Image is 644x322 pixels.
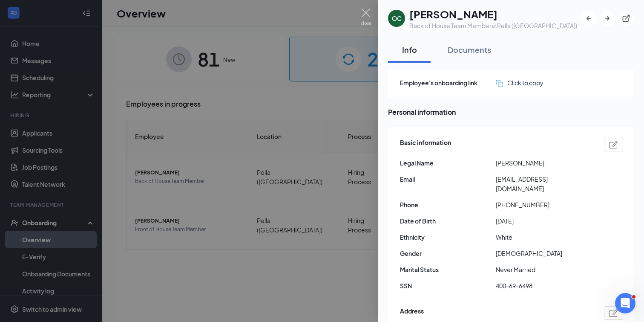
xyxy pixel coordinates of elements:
[496,200,592,209] span: [PHONE_NUMBER]
[400,158,496,168] span: Legal Name
[496,249,592,258] span: [DEMOGRAPHIC_DATA]
[400,216,496,226] span: Date of Birth
[622,14,630,23] svg: ExternalLink
[392,14,402,23] div: OC
[496,232,592,242] span: White
[496,281,592,290] span: 400-69-6498
[400,232,496,242] span: Ethnicity
[496,265,592,274] span: Never Married
[400,174,496,184] span: Email
[600,11,615,26] button: ArrowRight
[400,281,496,290] span: SSN
[615,293,635,313] iframe: Intercom live chat
[618,11,634,26] button: ExternalLink
[603,14,612,23] svg: ArrowRight
[400,200,496,209] span: Phone
[409,7,577,21] h1: [PERSON_NAME]
[400,78,496,87] span: Employee's onboarding link
[397,44,422,55] div: Info
[400,249,496,258] span: Gender
[400,265,496,274] span: Marital Status
[496,216,592,226] span: [DATE]
[581,11,596,26] button: ArrowLeftNew
[409,21,577,30] div: Back of House Team Member at Pella ([GEOGRAPHIC_DATA])
[400,138,451,151] span: Basic information
[496,80,503,87] img: click-to-copy.71757273a98fde459dfc.svg
[496,78,543,87] button: Click to copy
[584,14,593,23] svg: ArrowLeftNew
[448,44,491,55] div: Documents
[496,158,592,168] span: [PERSON_NAME]
[400,306,424,320] span: Address
[388,107,634,117] span: Personal information
[496,174,592,193] span: [EMAIL_ADDRESS][DOMAIN_NAME]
